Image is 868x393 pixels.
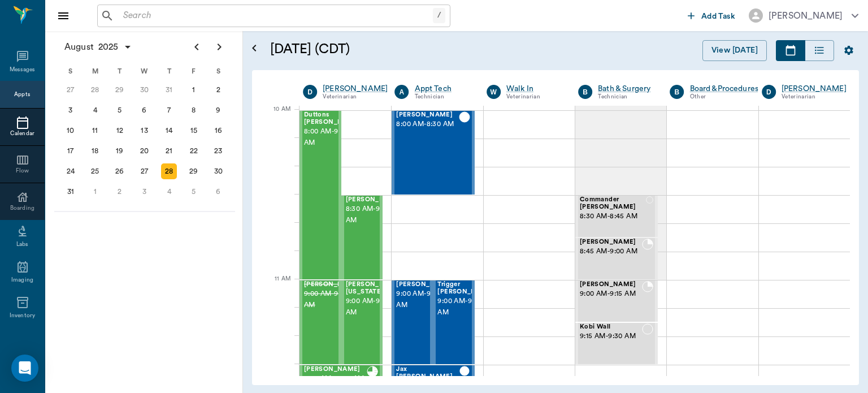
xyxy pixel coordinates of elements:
[210,82,226,98] div: Saturday, August 2, 2025
[63,123,79,139] div: Sunday, August 10, 2025
[395,85,409,99] div: A
[161,184,177,200] div: Thursday, September 4, 2025
[137,123,153,139] div: Wednesday, August 13, 2025
[575,280,658,322] div: BOOKED, 9:00 AM - 9:15 AM
[575,195,658,237] div: NOT_CONFIRMED, 8:30 AM - 8:45 AM
[323,83,388,94] a: [PERSON_NAME]
[87,123,103,139] div: Monday, August 11, 2025
[396,111,458,119] span: [PERSON_NAME]
[598,83,653,94] div: Bath & Surgery
[186,82,202,98] div: Friday, August 1, 2025
[346,196,402,204] span: [PERSON_NAME]
[11,355,38,382] div: Open Intercom Messenger
[87,184,103,200] div: Monday, September 1, 2025
[580,211,646,222] span: 8:30 AM - 8:45 AM
[186,102,202,118] div: Friday, August 8, 2025
[433,8,445,23] div: /
[304,281,361,288] span: [PERSON_NAME]
[341,280,383,365] div: CHECKED_IN, 9:00 AM - 9:30 AM
[437,281,494,296] span: Trigger [PERSON_NAME]
[690,92,759,102] div: Other
[683,5,740,26] button: Add Task
[578,85,592,99] div: B
[690,83,759,94] a: Board &Procedures
[161,163,177,179] div: Today, Thursday, August 28, 2025
[157,63,181,80] div: T
[670,85,684,99] div: B
[112,123,128,139] div: Tuesday, August 12, 2025
[702,40,767,61] button: View [DATE]
[782,92,847,102] div: Veterinarian
[487,85,501,99] div: W
[112,82,128,98] div: Tuesday, July 29, 2025
[392,280,433,365] div: CHECKED_OUT, 9:00 AM - 9:30 AM
[59,36,138,58] button: August2025
[346,281,402,296] span: [PERSON_NAME][US_STATE]
[10,66,36,74] div: Messages
[137,82,153,98] div: Wednesday, July 30, 2025
[769,9,843,23] div: [PERSON_NAME]
[87,82,103,98] div: Monday, July 28, 2025
[210,123,226,139] div: Saturday, August 16, 2025
[300,280,341,365] div: CANCELED, 9:00 AM - 9:30 AM
[161,123,177,139] div: Thursday, August 14, 2025
[580,196,646,211] span: Commander [PERSON_NAME]
[186,163,202,179] div: Friday, August 29, 2025
[580,323,642,331] span: Kobi Wall
[112,143,128,159] div: Tuesday, August 19, 2025
[396,119,458,130] span: 8:00 AM - 8:30 AM
[323,92,388,102] div: Veterinarian
[304,373,367,385] span: 9:30 AM - 10:00 AM
[87,143,103,159] div: Monday, August 18, 2025
[303,85,317,99] div: D
[210,102,226,118] div: Saturday, August 9, 2025
[346,204,402,226] span: 8:30 AM - 9:00 AM
[107,63,132,80] div: T
[248,27,261,70] button: Open calendar
[186,123,202,139] div: Friday, August 15, 2025
[186,184,202,200] div: Friday, September 5, 2025
[63,184,79,200] div: Sunday, August 31, 2025
[762,85,776,99] div: D
[62,39,96,55] span: August
[580,288,642,300] span: 9:00 AM - 9:15 AM
[63,143,79,159] div: Sunday, August 17, 2025
[261,103,290,132] div: 10 AM
[396,288,453,311] span: 9:00 AM - 9:30 AM
[206,63,231,80] div: S
[433,280,474,365] div: CHECKED_OUT, 9:00 AM - 9:30 AM
[437,296,494,318] span: 9:00 AM - 9:30 AM
[132,63,157,80] div: W
[270,40,522,58] h5: [DATE] (CDT)
[210,143,226,159] div: Saturday, August 23, 2025
[181,63,206,80] div: F
[580,239,642,246] span: [PERSON_NAME]
[58,63,83,80] div: S
[87,163,103,179] div: Monday, August 25, 2025
[580,246,642,257] span: 8:45 AM - 9:00 AM
[185,36,208,58] button: Previous page
[396,281,453,288] span: [PERSON_NAME]
[304,366,367,373] span: [PERSON_NAME]
[782,83,847,94] a: [PERSON_NAME]
[63,102,79,118] div: Sunday, August 3, 2025
[137,163,153,179] div: Wednesday, August 27, 2025
[575,237,658,280] div: BOOKED, 8:45 AM - 9:00 AM
[112,102,128,118] div: Tuesday, August 5, 2025
[580,331,642,342] span: 9:15 AM - 9:30 AM
[87,102,103,118] div: Monday, August 4, 2025
[208,36,231,58] button: Next page
[63,82,79,98] div: Sunday, July 27, 2025
[415,83,470,94] a: Appt Tech
[506,92,561,102] div: Veterinarian
[11,276,33,284] div: Imaging
[112,184,128,200] div: Tuesday, September 2, 2025
[506,83,561,94] a: Walk In
[119,8,433,24] input: Search
[575,322,658,365] div: NOT_CONFIRMED, 9:15 AM - 9:30 AM
[83,63,108,80] div: M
